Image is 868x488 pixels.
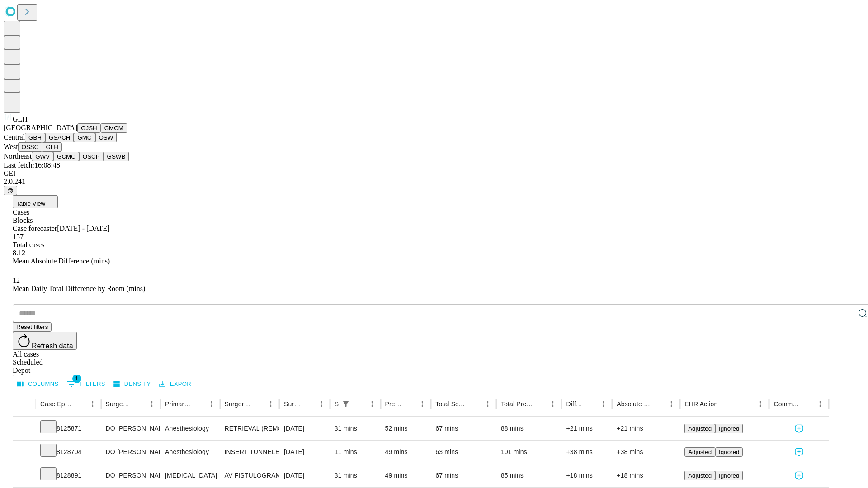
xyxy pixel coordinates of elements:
button: Show filters [65,377,108,391]
button: Menu [366,398,378,410]
button: Sort [74,398,86,410]
button: Expand [18,468,31,484]
button: GSWB [104,152,129,161]
div: Case Epic Id [40,400,73,408]
div: AV FISTULOGRAM DIAGNOSTIC [225,464,275,487]
span: Ignored [719,425,739,432]
div: Surgery Name [225,400,251,408]
button: Menu [264,398,277,410]
button: GMCM [101,123,127,133]
button: GBH [25,133,45,142]
div: 1 active filter [340,398,352,410]
button: Adjusted [684,471,715,480]
button: OSSC [18,142,42,152]
button: Export [157,377,197,391]
button: Sort [652,398,665,410]
div: [MEDICAL_DATA] [165,464,215,487]
button: Sort [718,398,731,410]
button: Menu [665,398,678,410]
div: 52 mins [385,417,427,440]
div: +21 mins [617,417,675,440]
button: Density [111,377,153,391]
div: +38 mins [617,441,675,464]
button: Menu [146,398,158,410]
button: Sort [133,398,146,410]
div: Scheduled In Room Duration [335,400,339,408]
button: GWV [32,152,53,161]
span: Last fetch: 16:08:48 [4,161,60,169]
div: DO [PERSON_NAME] Do [106,441,156,464]
button: Select columns [15,377,61,391]
div: +38 mins [566,441,608,464]
span: Northeast [4,152,32,160]
button: Menu [416,398,429,410]
button: Sort [469,398,481,410]
div: 49 mins [385,464,427,487]
div: [DATE] [284,417,325,440]
button: Sort [801,398,814,410]
button: Menu [754,398,767,410]
span: Central [4,133,25,141]
span: Mean Absolute Difference (mins) [13,257,110,265]
div: Surgeon Name [106,400,132,408]
button: Adjusted [684,424,715,433]
span: @ [7,187,14,194]
span: Ignored [719,449,739,455]
button: Sort [193,398,205,410]
div: 2.0.241 [4,178,864,186]
button: OSCP [79,152,104,161]
span: 12 [13,277,20,284]
button: Sort [403,398,416,410]
div: 31 mins [335,464,376,487]
div: INSERT TUNNELED CENTRAL VENOUS ACCESS WITH SUBQ PORT [225,441,275,464]
button: Refresh data [13,332,77,350]
button: Sort [302,398,315,410]
button: Menu [86,398,99,410]
button: OSW [95,133,117,142]
span: Mean Daily Total Difference by Room (mins) [13,285,145,292]
button: Menu [814,398,826,410]
button: Ignored [715,447,743,457]
div: 8128891 [40,464,97,487]
div: Absolute Difference [617,400,651,408]
span: Total cases [13,241,44,249]
div: 85 mins [501,464,557,487]
button: Sort [585,398,597,410]
span: Ignored [719,472,739,479]
div: DO [PERSON_NAME] Do [106,464,156,487]
div: 49 mins [385,441,427,464]
div: +18 mins [566,464,608,487]
span: Adjusted [688,472,712,479]
button: GSACH [45,133,74,142]
div: 8128704 [40,441,97,464]
button: Expand [18,421,31,437]
button: Menu [481,398,494,410]
div: 8125871 [40,417,97,440]
div: 88 mins [501,417,557,440]
div: Total Scheduled Duration [435,400,468,408]
button: Ignored [715,424,743,433]
span: Adjusted [688,425,712,432]
button: Menu [547,398,559,410]
div: [DATE] [284,464,325,487]
div: 63 mins [435,441,492,464]
button: Menu [205,398,218,410]
div: +21 mins [566,417,608,440]
span: West [4,143,18,150]
span: [DATE] - [DATE] [57,225,109,232]
div: Comments [774,400,800,408]
div: 101 mins [501,441,557,464]
span: [GEOGRAPHIC_DATA] [4,124,77,131]
div: DO [PERSON_NAME] Do [106,417,156,440]
div: Primary Service [165,400,191,408]
button: @ [4,186,17,195]
button: Sort [353,398,366,410]
button: GJSH [77,123,101,133]
span: 8.12 [13,249,25,257]
button: Adjusted [684,447,715,457]
button: Show filters [340,398,352,410]
button: Expand [18,445,31,460]
span: Reset filters [16,324,48,330]
span: 157 [13,233,24,240]
div: Anesthesiology [165,417,215,440]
